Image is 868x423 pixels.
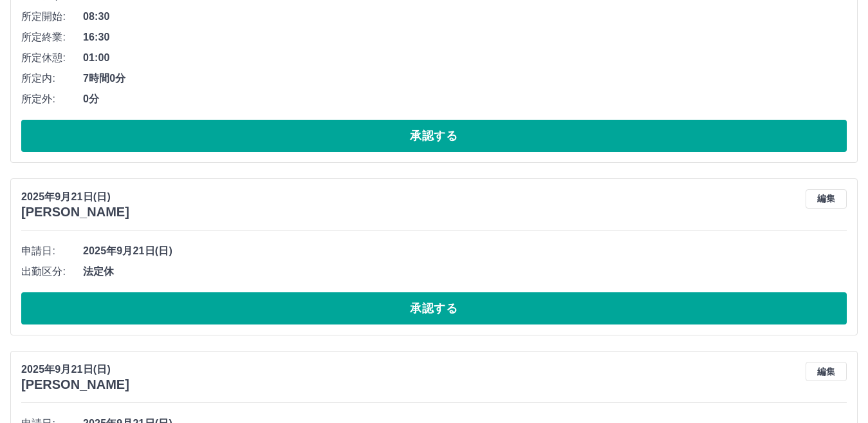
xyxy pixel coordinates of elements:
[83,71,847,86] span: 7時間0分
[83,30,847,45] span: 16:30
[83,264,847,279] span: 法定休
[83,243,847,259] span: 2025年9月21日(日)
[21,377,129,392] h3: [PERSON_NAME]
[21,292,847,324] button: 承認する
[21,30,83,45] span: 所定終業:
[83,50,847,66] span: 01:00
[21,205,129,220] h3: [PERSON_NAME]
[83,9,847,24] span: 08:30
[21,189,129,205] p: 2025年9月21日(日)
[806,362,847,381] button: 編集
[21,91,83,107] span: 所定外:
[806,189,847,209] button: 編集
[21,362,129,377] p: 2025年9月21日(日)
[21,9,83,24] span: 所定開始:
[21,120,847,152] button: 承認する
[21,71,83,86] span: 所定内:
[21,264,83,279] span: 出勤区分:
[21,243,83,259] span: 申請日:
[83,91,847,107] span: 0分
[21,50,83,66] span: 所定休憩:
